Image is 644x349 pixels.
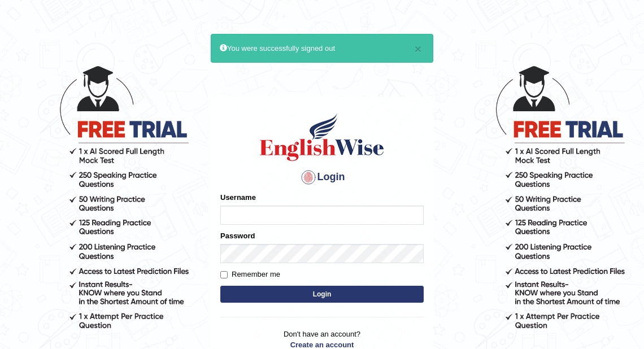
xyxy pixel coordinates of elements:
label: Password [220,230,255,241]
h4: Login [220,168,424,186]
input: Remember me [220,271,228,278]
label: Remember me [220,269,280,280]
button: × [415,43,421,55]
div: You were successfully signed out [211,34,433,63]
label: Username [220,192,256,203]
button: Login [220,286,424,303]
img: Logo of English Wise sign in for intelligent practice with AI [258,112,386,163]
